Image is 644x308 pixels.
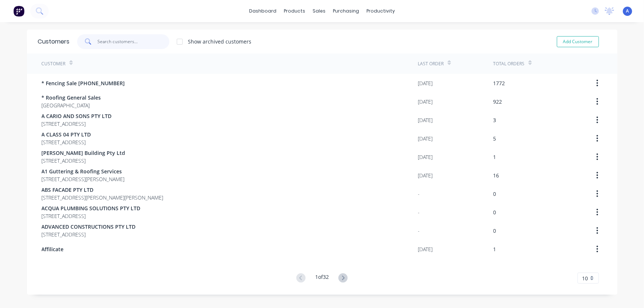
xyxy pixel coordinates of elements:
div: Last Order [418,60,444,67]
div: [DATE] [418,172,433,179]
span: A CLASS 04 PTY LTD [42,131,91,138]
span: ACQUA PLUMBING SOLUTIONS PTY LTD [42,204,141,212]
span: [GEOGRAPHIC_DATA] [42,101,101,109]
div: products [280,6,309,17]
a: dashboard [245,6,280,17]
img: Factory [13,6,24,17]
span: * Fencing Sale [PHONE_NUMBER] [42,79,125,87]
div: 0 [493,208,496,216]
div: 1772 [493,79,505,87]
div: Customer [42,60,66,67]
span: ADVANCED CONSTRUCTIONS PTY LTD [42,223,136,231]
div: purchasing [329,6,363,17]
div: 3 [493,116,496,124]
div: - [418,190,420,198]
div: Show archived customers [188,38,252,45]
div: sales [309,6,329,17]
div: 0 [493,190,496,198]
span: [STREET_ADDRESS] [42,120,112,128]
div: [DATE] [418,153,433,161]
div: productivity [363,6,399,17]
span: 10 [582,274,588,282]
span: [STREET_ADDRESS] [42,157,125,165]
div: - [418,208,420,216]
div: 922 [493,98,502,105]
div: Customers [38,37,70,46]
div: Total Orders [493,60,525,67]
div: [DATE] [418,98,433,105]
span: [STREET_ADDRESS] [42,212,141,220]
div: 1 [493,245,496,253]
span: * Roofing General Sales [42,94,101,101]
div: 5 [493,135,496,142]
div: 1 of 32 [315,273,329,284]
span: [STREET_ADDRESS][PERSON_NAME] [42,175,125,183]
div: [DATE] [418,79,433,87]
span: A CARIO AND SONS PTY LTD [42,112,112,120]
span: Affilicate [42,245,64,253]
div: [DATE] [418,116,433,124]
button: Add Customer [557,36,599,47]
span: [PERSON_NAME] Building Pty Ltd [42,149,125,157]
div: 0 [493,227,496,235]
div: 16 [493,172,499,179]
span: A1 Guttering & Roofing Services [42,167,125,175]
div: [DATE] [418,135,433,142]
div: 1 [493,153,496,161]
span: ABS FACADE PTY LTD [42,186,163,194]
div: - [418,227,420,235]
input: Search customers... [97,34,169,49]
span: [STREET_ADDRESS] [42,138,91,146]
span: A [626,8,629,14]
span: [STREET_ADDRESS][PERSON_NAME][PERSON_NAME] [42,194,163,201]
span: [STREET_ADDRESS] [42,231,136,238]
div: [DATE] [418,245,433,253]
